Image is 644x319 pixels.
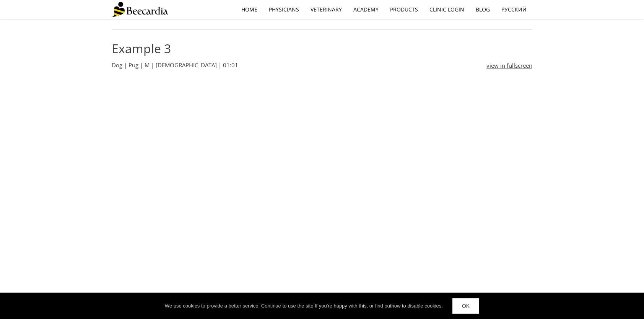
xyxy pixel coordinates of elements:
a: Blog [470,1,496,18]
img: Beecardia [112,2,168,17]
a: Русский [496,1,532,18]
a: home [236,1,263,18]
a: view in fullscreen [486,61,532,70]
div: We use cookies to provide a better service. Continue to use the site If you're happy with this, o... [165,302,443,310]
a: Physicians [263,1,305,18]
a: OK [452,298,479,314]
a: Veterinary [305,1,348,18]
span: Example 3 [112,40,171,57]
a: Products [384,1,424,18]
a: how to disable cookies [391,303,441,309]
a: Academy [348,1,384,18]
a: Clinic Login [424,1,470,18]
p: Dog | Pug | M | [DEMOGRAPHIC_DATA] | 01:01 [112,60,469,70]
